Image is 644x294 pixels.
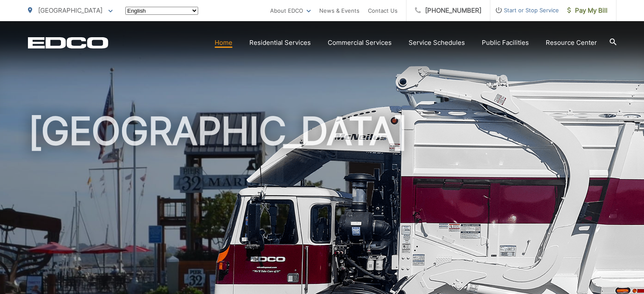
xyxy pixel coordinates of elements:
[270,5,311,16] a: About EDCO
[567,5,608,16] span: Pay My Bill
[38,6,102,14] span: [GEOGRAPHIC_DATA]
[125,7,198,15] select: Select a language
[249,38,311,48] a: Residential Services
[319,5,359,16] a: News & Events
[28,37,108,49] a: EDCD logo. Return to the homepage.
[368,5,398,16] a: Contact Us
[546,38,597,48] a: Resource Center
[215,38,232,48] a: Home
[409,38,465,48] a: Service Schedules
[482,38,529,48] a: Public Facilities
[328,38,392,48] a: Commercial Services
